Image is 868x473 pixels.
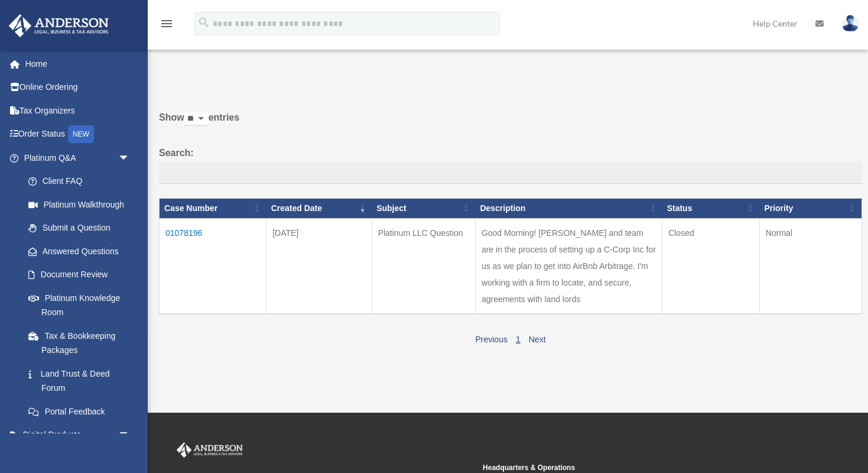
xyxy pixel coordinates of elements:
a: Previous [475,335,507,344]
select: Showentries [184,112,209,126]
a: Home [8,52,148,76]
a: Tax & Bookkeeping Packages [17,324,142,362]
label: Search: [159,145,862,184]
a: Digital Productsarrow_drop_down [8,423,148,447]
a: Submit a Question [17,216,142,240]
td: [DATE] [266,218,372,314]
a: Platinum Q&Aarrow_drop_down [8,146,142,170]
a: Platinum Knowledge Room [17,286,142,324]
td: Good Morning! [PERSON_NAME] and team are in the process of setting up a C-Corp Inc for us as we p... [475,218,662,314]
a: Document Review [17,263,142,287]
label: Show entries [159,109,862,138]
td: Platinum LLC Question [372,218,475,314]
td: Normal [759,218,862,314]
a: Tax Organizers [8,99,148,122]
th: Subject: activate to sort column ascending [372,198,475,218]
a: Order StatusNEW [8,122,148,147]
a: 1 [516,335,521,344]
span: arrow_drop_down [118,146,142,170]
div: NEW [68,125,94,143]
i: menu [160,17,174,31]
th: Status: activate to sort column ascending [662,198,760,218]
a: Next [529,335,546,344]
th: Case Number: activate to sort column ascending [160,198,266,218]
a: Online Ordering [8,76,148,99]
img: Anderson Advisors Platinum Portal [174,442,245,458]
a: Portal Feedback [17,400,142,423]
input: Search: [159,161,862,184]
i: search [197,16,210,29]
span: arrow_drop_down [118,423,142,448]
td: 01078196 [160,218,266,314]
a: Client FAQ [17,170,142,193]
a: Platinum Walkthrough [17,193,142,216]
th: Created Date: activate to sort column ascending [266,198,372,218]
a: menu [160,21,174,31]
th: Priority: activate to sort column ascending [759,198,862,218]
a: Answered Questions [17,239,136,263]
td: Closed [662,218,760,314]
img: User Pic [841,15,859,32]
th: Description: activate to sort column ascending [475,198,662,218]
img: Anderson Advisors Platinum Portal [5,14,112,37]
a: Land Trust & Deed Forum [17,362,142,400]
